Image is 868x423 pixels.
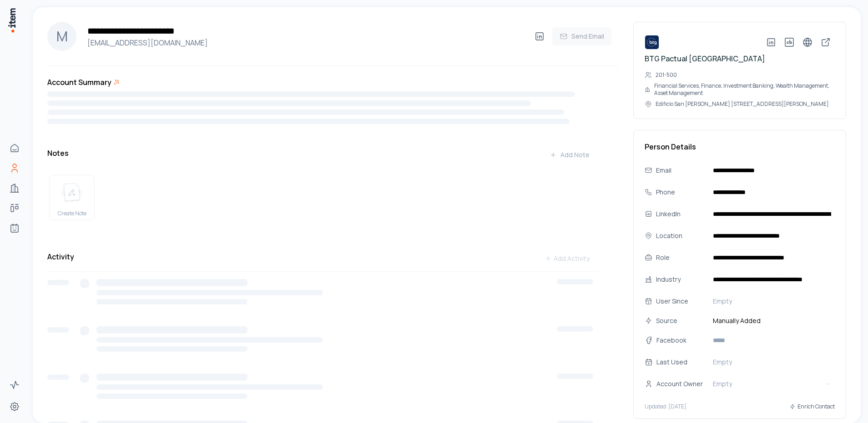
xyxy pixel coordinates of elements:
[656,357,715,367] div: Last Used
[645,35,659,50] img: BTG Pactual Colombia
[7,7,16,33] img: Item Brain Logo
[645,141,835,152] h3: Person Details
[5,219,24,237] a: Agents
[656,100,829,108] p: Edificio San [PERSON_NAME] [STREET_ADDRESS][PERSON_NAME]
[656,316,706,326] div: Source
[645,54,765,64] a: BTG Pactual [GEOGRAPHIC_DATA]
[656,253,706,263] div: Role
[645,403,686,410] p: Updated: [DATE]
[656,335,715,345] div: Facebook
[47,251,74,262] h3: Activity
[654,82,835,97] p: Financial Services, Finance, Investment Banking, Wealth Management, Asset Management
[5,398,24,416] a: Settings
[58,210,86,217] span: Create Note
[709,316,835,326] span: Manually Added
[656,187,706,197] div: Phone
[709,355,835,369] button: Empty
[789,398,835,415] button: Enrich Contact
[47,22,76,51] div: M
[47,148,69,159] h3: Notes
[656,379,715,389] div: Account Owner
[656,209,706,219] div: LinkedIn
[84,37,530,48] h4: [EMAIL_ADDRESS][DOMAIN_NAME]
[713,358,732,367] span: Empty
[542,146,597,164] button: Add Note
[656,274,706,284] div: Industry
[656,165,706,175] div: Email
[709,294,835,309] button: Empty
[713,297,732,306] span: Empty
[656,71,677,79] p: 201-500
[5,139,24,157] a: Home
[656,296,706,306] div: User Since
[550,150,590,159] div: Add Note
[49,175,95,220] button: create noteCreate Note
[5,376,24,394] a: Activity
[61,183,83,203] img: create note
[5,159,24,177] a: People
[5,199,24,217] a: Deals
[5,179,24,197] a: Companies
[656,231,706,241] div: Location
[47,77,111,88] h3: Account Summary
